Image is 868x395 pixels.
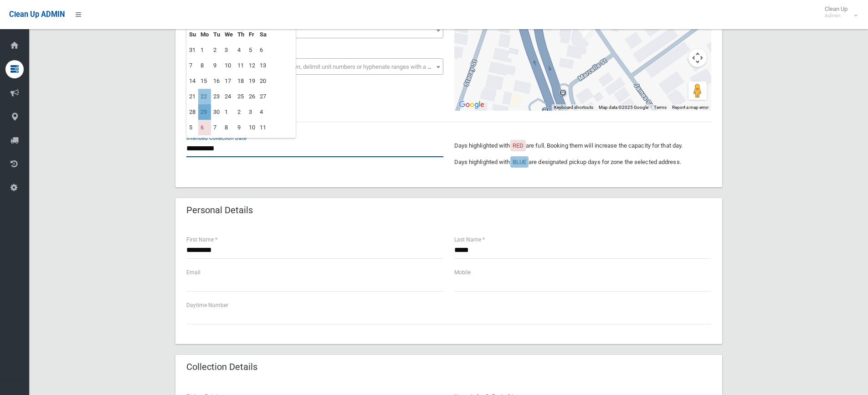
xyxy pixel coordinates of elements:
[235,42,247,58] td: 4
[235,58,247,73] td: 11
[186,22,443,38] span: 110
[247,42,257,58] td: 5
[187,27,198,42] th: Su
[582,24,593,39] div: 110 James Street, PUNCHBOWL NSW 2196
[235,120,247,135] td: 9
[222,27,235,42] th: We
[198,27,211,42] th: Mo
[198,73,211,89] td: 15
[654,105,667,110] a: Terms (opens in new tab)
[457,99,487,111] a: Open this area in Google Maps (opens a new window)
[187,42,198,58] td: 31
[175,358,268,376] header: Collection Details
[187,89,198,104] td: 21
[247,120,257,135] td: 10
[187,58,198,73] td: 7
[672,105,709,110] a: Report a map error
[235,89,247,104] td: 25
[257,42,269,58] td: 6
[189,24,441,37] span: 110
[457,99,487,111] img: Google
[211,42,222,58] td: 2
[187,73,198,89] td: 14
[222,58,235,73] td: 10
[192,63,447,70] span: Select the unit number from the dropdown, delimit unit numbers or hyphenate ranges with a comma
[247,73,257,89] td: 19
[198,58,211,73] td: 8
[187,120,198,135] td: 5
[688,49,707,67] button: Map camera controls
[257,73,269,89] td: 20
[222,42,235,58] td: 3
[211,120,222,135] td: 7
[247,27,257,42] th: Fr
[257,58,269,73] td: 13
[198,104,211,120] td: 29
[187,104,198,120] td: 28
[211,104,222,120] td: 30
[820,5,857,19] span: Clean Up
[211,73,222,89] td: 16
[175,201,264,219] header: Personal Details
[825,12,847,19] small: Admin
[9,10,65,19] span: Clean Up ADMIN
[198,42,211,58] td: 1
[688,82,707,100] button: Drag Pegman onto the map to open Street View
[247,104,257,120] td: 3
[235,104,247,120] td: 2
[454,140,711,151] p: Days highlighted with are full. Booking them will increase the capacity for that day.
[211,27,222,42] th: Tu
[235,73,247,89] td: 18
[247,89,257,104] td: 26
[599,105,648,110] span: Map data ©2025 Google
[198,120,211,135] td: 6
[211,58,222,73] td: 9
[257,89,269,104] td: 27
[257,27,269,42] th: Sa
[198,89,211,104] td: 22
[513,159,526,165] span: BLUE
[211,89,222,104] td: 23
[554,104,593,111] button: Keyboard shortcuts
[222,89,235,104] td: 24
[513,142,524,149] span: RED
[235,27,247,42] th: Th
[222,120,235,135] td: 8
[257,120,269,135] td: 11
[222,104,235,120] td: 1
[454,157,711,168] p: Days highlighted with are designated pickup days for zone the selected address.
[257,104,269,120] td: 4
[222,73,235,89] td: 17
[247,58,257,73] td: 12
